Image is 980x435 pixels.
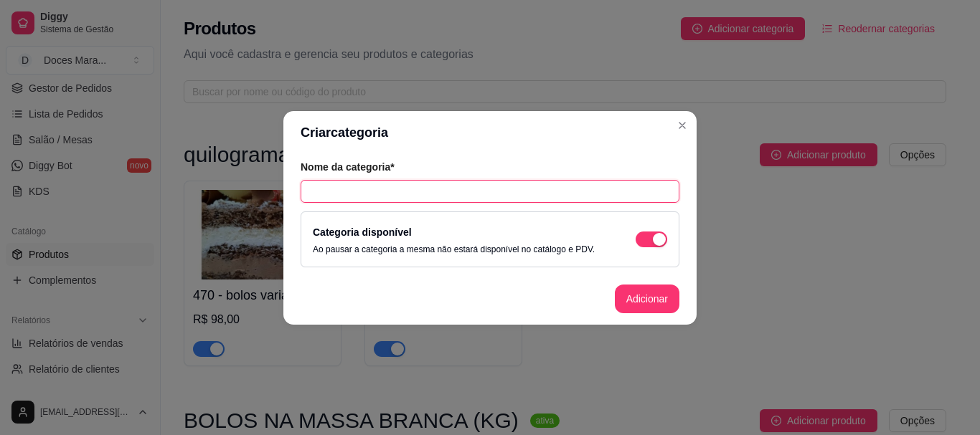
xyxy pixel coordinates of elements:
[671,114,694,137] button: Close
[615,285,679,313] button: Adicionar
[313,226,412,238] label: Categoria disponível
[313,244,595,255] p: Ao pausar a categoria a mesma não estará disponível no catálogo e PDV.
[301,160,679,174] article: Nome da categoria*
[283,111,697,154] header: Criar categoria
